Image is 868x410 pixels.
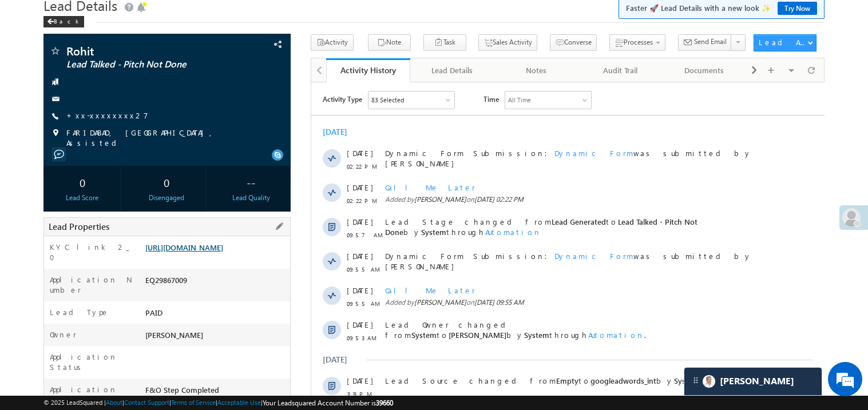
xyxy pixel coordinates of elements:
span: 09:57 AM [35,148,70,158]
span: Carter [720,376,794,387]
span: Activity Type [11,9,51,26]
span: Dynamic Form [243,169,322,178]
span: FARIDABAD, [GEOGRAPHIC_DATA], Assisted [66,128,267,148]
span: Dynamic Form [243,66,322,75]
span: System [213,248,238,257]
span: Lead Owner changed from to by through . [74,237,335,257]
div: Chat with us now [60,60,192,75]
span: Time [172,9,188,26]
a: Activity History [326,58,410,82]
a: +xx-xxxxxxxx27 [66,110,148,120]
span: Dynamic Form Submission: was submitted by [PERSON_NAME] [74,169,450,189]
span: 09:55 AM [35,182,70,192]
button: Processes [609,34,665,51]
span: Lead Talked - Pitch Not Done [74,134,386,154]
button: Lead Actions [754,34,817,51]
span: 39660 [376,399,393,407]
span: Your Leadsquared Account Number is [263,399,393,407]
div: Sales Activity,Email Bounced,Email Link Clicked,Email Marked Spam,Email Opened & 78 more.. [57,9,143,26]
button: Activity [311,34,354,51]
span: Lead Stage changed from to by through [74,134,386,154]
span: [DATE] [35,169,61,179]
div: Lead Details [419,63,484,77]
span: Lead Properties [49,221,109,232]
label: Application Status New [50,384,133,405]
span: Automation [174,145,230,154]
button: Send Email [678,34,732,51]
span: Dynamic Form Submission: was submitted by [PERSON_NAME] [74,66,450,86]
div: Minimize live chat window [188,6,215,33]
a: Contact Support [124,399,169,406]
div: [DATE] [11,272,49,282]
span: Rohit [66,45,220,57]
span: googleadwords_int [279,293,345,303]
span: Lead Generated [240,134,295,144]
button: Task [423,34,466,51]
a: Notes [494,58,578,82]
span: System [110,145,135,154]
span: Call Me Later [74,203,164,213]
span: [DATE] [35,134,61,145]
div: Notes [504,63,568,77]
a: About [106,399,122,406]
span: [DATE] [35,293,61,304]
div: F&O Step Completed [142,384,290,400]
span: Faster 🚀 Lead Details with a new look ✨ [626,2,817,14]
span: System [363,293,388,303]
div: 83 Selected [60,13,93,23]
a: Try Now [778,2,817,15]
span: 02:22 PM [35,113,70,124]
a: Documents [663,58,747,82]
span: [DATE] [35,203,61,213]
label: Application Number [50,274,133,295]
img: carter-drag [691,376,700,385]
a: Back [43,15,90,25]
button: Note [368,34,411,51]
span: [DATE] [35,100,61,110]
span: Lead Talked - Pitch Not Done [66,59,220,70]
div: Audit Trail [588,63,652,77]
div: [DATE] [11,45,49,55]
span: Added by on [74,215,450,225]
div: Lead Actions [759,37,807,47]
span: 11:13 PM [35,306,70,317]
span: 09:55 AM [35,216,70,226]
span: [DATE] [35,66,61,76]
a: [URL][DOMAIN_NAME] [145,242,223,252]
div: Disengaged [130,193,203,203]
span: [PERSON_NAME] [103,113,155,121]
a: Terms of Service [171,399,216,406]
img: d_60004797649_company_0_60004797649 [19,60,48,75]
textarea: Type your message and hit 'Enter' [15,106,209,312]
label: Owner [50,329,77,340]
img: Carter [703,375,715,388]
span: System [100,248,125,257]
span: Processes [624,38,653,46]
span: Send Email [694,37,727,47]
span: [DATE] [35,237,61,248]
label: KYC link 2_0 [50,242,133,262]
span: Lead Source changed from to by . [74,293,390,303]
span: Automation [277,248,333,257]
span: [PERSON_NAME] [137,248,195,257]
button: Sales Activity [478,34,537,51]
div: 0 [46,172,118,193]
button: Converse [550,34,597,51]
span: [PERSON_NAME] [103,216,155,224]
span: Empty [245,293,267,303]
div: Documents [672,63,736,77]
div: EQ29867009 [142,274,290,290]
div: -- [215,172,287,193]
span: Call Me Later [74,100,164,110]
div: PAID [142,307,290,323]
span: Added by on [74,112,450,122]
div: Activity History [335,65,402,75]
div: carter-dragCarter[PERSON_NAME] [684,367,822,396]
span: © 2025 LeadSquared | | | | | [43,397,393,408]
a: Audit Trail [578,58,663,82]
span: [DATE] 09:55 AM [163,216,213,224]
div: Lead Quality [215,193,287,203]
span: 02:22 PM [35,79,70,89]
label: Lead Type [50,307,109,317]
div: 0 [130,172,203,193]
